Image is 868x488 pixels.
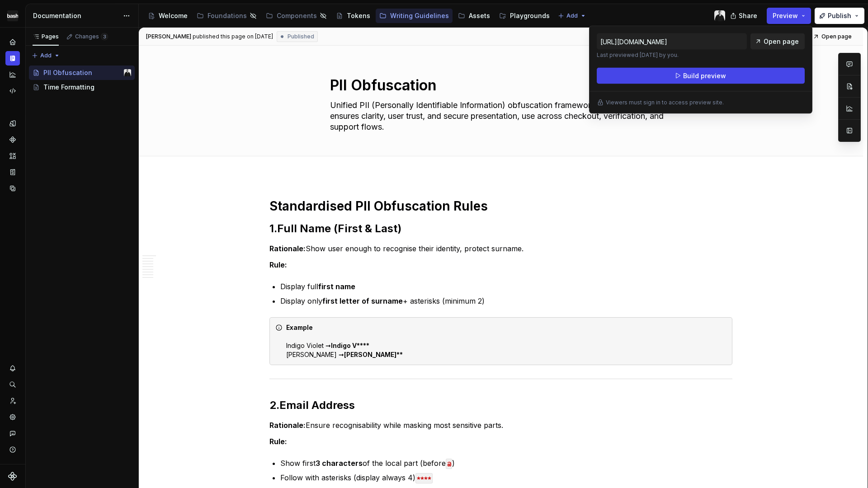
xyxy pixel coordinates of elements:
strong: Full Name (First & Last) [277,222,401,235]
strong: Standardised PII Obfuscation Rules [269,198,488,214]
button: Add [555,9,589,22]
span: Add [566,12,578,19]
button: Add [29,49,63,62]
button: Preview [767,8,811,24]
button: Search ⌘K [5,377,20,392]
div: Tokens [347,11,370,20]
span: Share [739,11,757,20]
button: Publish [815,8,864,24]
h2: 1. [269,221,732,236]
a: Writing Guidelines [376,9,453,23]
button: Share [726,8,763,24]
button: Contact support [5,426,20,441]
div: published this page on [DATE] [193,33,273,40]
span: Open page [764,37,799,46]
a: PII ObfuscationJP Swart [29,66,135,80]
span: [PERSON_NAME] [146,33,191,40]
strong: Example [286,324,313,331]
span: Preview [773,11,798,20]
div: Page tree [29,66,135,94]
div: Foundations [208,11,247,20]
a: Open page [750,33,805,50]
div: Playgrounds [510,11,550,20]
p: Viewers must sign in to access preview site. [606,99,724,106]
a: Components [262,9,330,23]
code: @ [446,459,452,469]
div: Welcome [159,11,188,20]
a: Welcome [144,9,191,23]
a: Documentation [5,51,20,66]
svg: Supernova Logo [8,472,17,481]
p: Ensure recognisability while masking most sensitive parts. [269,420,732,431]
a: Code automation [5,84,20,98]
div: Assets [469,11,490,20]
div: Components [277,11,317,20]
p: Display only + asterisks (minimum 2) [280,296,732,306]
a: Home [5,35,20,49]
strong: Rationale: [269,421,306,430]
a: Assets [454,9,494,23]
a: Open page [810,30,856,43]
div: Page tree [144,7,553,25]
div: Documentation [33,11,118,20]
a: Tokens [332,9,374,23]
button: Build preview [597,68,805,84]
a: Data sources [5,181,20,196]
strong: [PERSON_NAME]** [344,351,403,358]
strong: Rule: [269,260,287,269]
textarea: Unified PII (Personally Identifiable Information) obfuscation framework that ensures clarity, use... [328,98,670,134]
strong: 3 characters [316,459,363,468]
button: Notifications [5,361,20,375]
a: Storybook stories [5,165,20,179]
p: Show first of the local part (before ) [280,458,732,469]
strong: first letter of surname [322,296,403,305]
div: Pages [33,33,59,40]
span: Open page [821,33,852,40]
div: Time Formatting [43,83,94,92]
img: f86023f7-de07-4548-b23e-34af6ab67166.png [7,10,18,21]
p: Display full [280,281,732,292]
strong: first name [318,282,355,291]
p: Last previewed [DATE] by you. [597,52,747,59]
a: Settings [5,410,20,424]
div: Indigo Violet ➞ [PERSON_NAME] ➞ [286,323,726,359]
span: Published [288,33,314,40]
div: PII Obfuscation [43,68,92,77]
img: JP Swart [124,69,131,76]
a: Components [5,132,20,147]
a: Invite team [5,394,20,408]
a: Design tokens [5,116,20,131]
a: Foundations [193,9,260,23]
a: Assets [5,149,20,163]
a: Playgrounds [495,9,553,23]
img: JP Swart [714,10,725,21]
a: Time Formatting [29,80,135,94]
strong: Email Address [279,399,355,412]
span: Build preview [683,71,726,80]
p: Show user enough to recognise their identity, protect surname. [269,243,732,254]
div: Changes [75,33,108,40]
span: Publish [828,11,851,20]
strong: Rationale: [269,244,306,253]
a: Analytics [5,67,20,82]
div: Writing Guidelines [390,11,449,20]
textarea: PII Obfuscation [328,75,670,96]
strong: Rule: [269,437,287,446]
span: 3 [101,33,108,40]
span: Add [40,52,52,59]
